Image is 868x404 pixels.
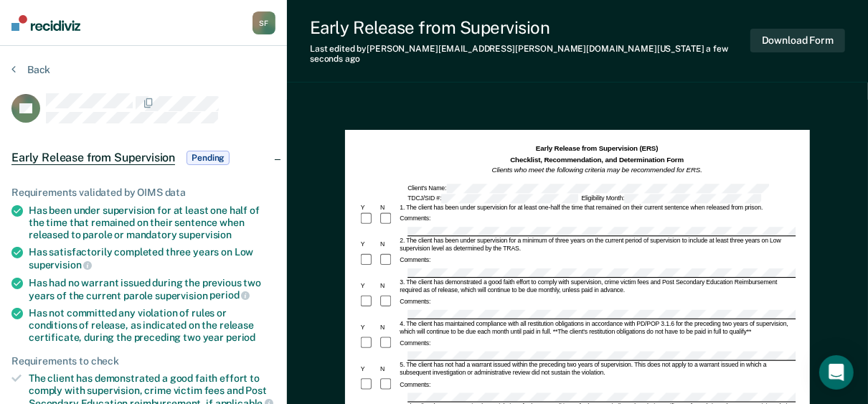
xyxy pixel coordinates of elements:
[310,44,728,64] span: a few seconds ago
[11,15,80,31] img: Recidiviz
[379,365,398,373] div: N
[29,246,275,271] div: Has satisfactorily completed three years on Low
[398,381,432,389] div: Comments:
[359,241,379,249] div: Y
[398,204,796,212] div: 1. The client has been under supervision for at least one-half the time that remained on their cu...
[406,193,580,202] div: TDCJ/SID #:
[398,256,432,264] div: Comments:
[359,365,379,373] div: Y
[11,187,275,199] div: Requirements validated by OIMS data
[29,277,275,301] div: Has had no warrant issued during the previous two years of the current parole supervision
[398,298,432,306] div: Comments:
[310,44,750,65] div: Last edited by [PERSON_NAME][EMAIL_ADDRESS][PERSON_NAME][DOMAIN_NAME][US_STATE]
[11,151,175,165] span: Early Release from Supervision
[398,215,432,223] div: Comments:
[359,283,379,291] div: Y
[379,283,398,291] div: N
[398,238,796,253] div: 2. The client has been under supervision for a minimum of three years on the current period of su...
[492,166,702,174] em: Clients who meet the following criteria may be recommended for ERS.
[29,205,275,240] div: Has been under supervision for at least one half of the time that remained on their sentence when...
[406,183,770,192] div: Client's Name:
[580,193,763,202] div: Eligibility Month:
[379,204,398,212] div: N
[359,324,379,332] div: Y
[253,11,275,34] div: S F
[379,324,398,332] div: N
[379,241,398,249] div: N
[750,29,845,52] button: Download Form
[398,339,432,347] div: Comments:
[310,17,750,38] div: Early Release from Supervision
[536,144,659,152] strong: Early Release from Supervision (ERS)
[398,362,796,377] div: 5. The client has not had a warrant issued within the preceding two years of supervision. This do...
[510,155,684,163] strong: Checklist, Recommendation, and Determination Form
[359,204,379,212] div: Y
[179,229,232,240] span: supervision
[209,289,250,301] span: period
[187,151,230,165] span: Pending
[398,320,796,336] div: 4. The client has maintained compliance with all restitution obligations in accordance with PD/PO...
[29,259,92,271] span: supervision
[29,307,275,343] div: Has not committed any violation of rules or conditions of release, as indicated on the release ce...
[819,355,854,390] div: Open Intercom Messenger
[11,63,50,76] button: Back
[11,355,275,367] div: Requirements to check
[253,11,275,34] button: SF
[226,332,255,343] span: period
[398,278,796,294] div: 3. The client has demonstrated a good faith effort to comply with supervision, crime victim fees ...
